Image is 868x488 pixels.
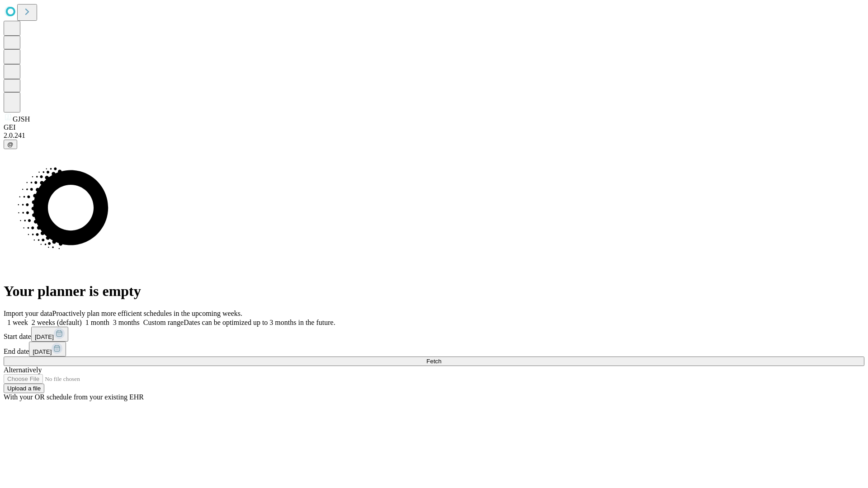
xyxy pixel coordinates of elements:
h1: Your planner is empty [4,283,864,300]
span: Dates can be optimized up to 3 months in the future. [184,319,335,326]
span: Fetch [426,358,441,365]
span: [DATE] [33,348,52,355]
button: [DATE] [31,327,68,342]
span: [DATE] [35,333,54,340]
span: 1 week [7,319,28,326]
span: 2 weeks (default) [32,319,82,326]
span: 3 months [113,319,140,326]
span: 1 month [85,319,109,326]
div: Start date [4,327,864,342]
span: Import your data [4,310,52,317]
div: End date [4,342,864,357]
button: [DATE] [29,342,66,357]
button: Upload a file [4,384,44,393]
div: 2.0.241 [4,131,864,140]
span: Proactively plan more efficient schedules in the upcoming weeks. [52,310,242,317]
span: Alternatively [4,366,42,374]
button: Fetch [4,357,864,366]
span: With your OR schedule from your existing EHR [4,393,144,401]
div: GEI [4,123,864,131]
span: GJSH [13,115,30,123]
span: @ [7,141,14,148]
span: Custom range [143,319,184,326]
button: @ [4,140,17,149]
